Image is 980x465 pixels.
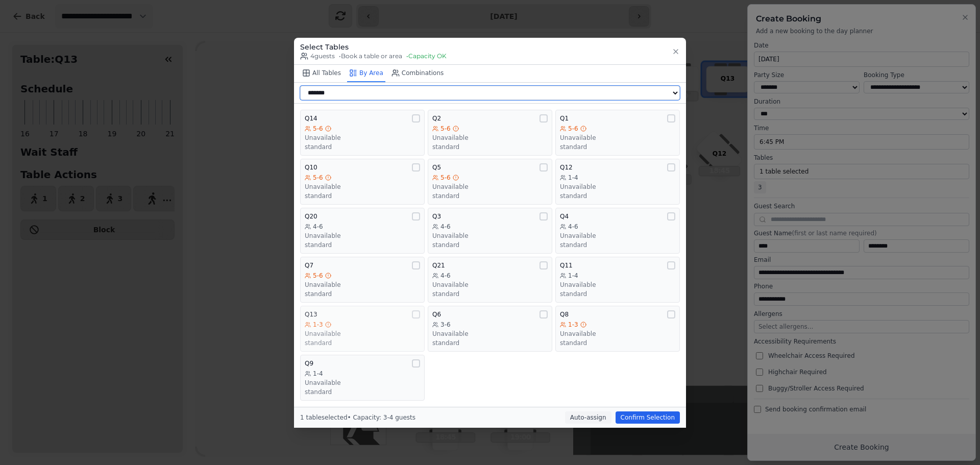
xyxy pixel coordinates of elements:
[432,114,441,123] span: Q2
[560,261,573,270] span: Q11
[300,257,425,303] button: Q75-6Unavailablestandard
[428,110,552,156] button: Q25-6Unavailablestandard
[300,159,425,205] button: Q105-6Unavailablestandard
[432,212,441,221] span: Q3
[560,143,675,151] div: standard
[440,321,451,329] span: 3-6
[555,257,680,303] button: Q111-4Unavailablestandard
[560,339,675,347] div: standard
[432,192,548,200] div: standard
[568,125,578,133] span: 5-6
[305,114,317,123] span: Q14
[432,339,548,347] div: standard
[389,65,446,82] button: Combinations
[428,208,552,254] button: Q34-6Unavailablestandard
[440,272,451,280] span: 4-6
[300,110,425,156] button: Q145-6Unavailablestandard
[432,232,548,240] div: Unavailable
[560,281,675,289] div: Unavailable
[406,52,447,60] span: • Capacity OK
[560,134,675,142] div: Unavailable
[305,232,420,240] div: Unavailable
[432,330,548,338] div: Unavailable
[555,110,680,156] button: Q15-6Unavailablestandard
[305,290,420,298] div: standard
[560,183,675,191] div: Unavailable
[560,241,675,249] div: standard
[555,306,680,352] button: Q81-3Unavailablestandard
[565,411,611,424] button: Auto-assign
[300,208,425,254] button: Q204-6Unavailablestandard
[560,192,675,200] div: standard
[560,114,569,123] span: Q1
[305,330,420,338] div: Unavailable
[440,125,451,133] span: 5-6
[432,183,548,191] div: Unavailable
[568,321,578,329] span: 1-3
[305,281,420,289] div: Unavailable
[305,310,317,319] span: Q13
[432,281,548,289] div: Unavailable
[560,163,573,172] span: Q12
[555,159,680,205] button: Q121-4Unavailablestandard
[347,65,385,82] button: By Area
[300,306,425,352] button: Q131-3Unavailablestandard
[440,174,451,182] span: 5-6
[305,339,420,347] div: standard
[568,272,578,280] span: 1-4
[432,143,548,151] div: standard
[300,52,335,60] span: 4 guests
[428,306,552,352] button: Q63-6Unavailablestandard
[305,241,420,249] div: standard
[428,257,552,303] button: Q214-6Unavailablestandard
[560,290,675,298] div: standard
[432,290,548,298] div: standard
[432,134,548,142] div: Unavailable
[428,159,552,205] button: Q55-6Unavailablestandard
[305,388,420,396] div: standard
[568,223,578,231] span: 4-6
[305,192,420,200] div: standard
[560,232,675,240] div: Unavailable
[568,174,578,182] span: 1-4
[313,223,323,231] span: 4-6
[432,241,548,249] div: standard
[305,359,313,368] span: Q9
[305,163,317,172] span: Q10
[313,272,323,280] span: 5-6
[305,379,420,387] div: Unavailable
[339,52,402,60] span: • Book a table or area
[305,212,317,221] span: Q20
[313,370,323,378] span: 1-4
[616,411,680,424] button: Confirm Selection
[432,163,441,172] span: Q5
[313,125,323,133] span: 5-6
[305,183,420,191] div: Unavailable
[300,355,425,401] button: Q91-4Unavailablestandard
[300,42,447,52] h3: Select Tables
[305,143,420,151] div: standard
[560,310,569,319] span: Q8
[313,321,323,329] span: 1-3
[560,330,675,338] div: Unavailable
[305,134,420,142] div: Unavailable
[440,223,451,231] span: 4-6
[300,65,343,82] button: All Tables
[300,414,415,421] span: 1 table selected • Capacity: 3-4 guests
[432,261,445,270] span: Q21
[305,261,313,270] span: Q7
[560,212,569,221] span: Q4
[555,208,680,254] button: Q44-6Unavailablestandard
[313,174,323,182] span: 5-6
[432,310,441,319] span: Q6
